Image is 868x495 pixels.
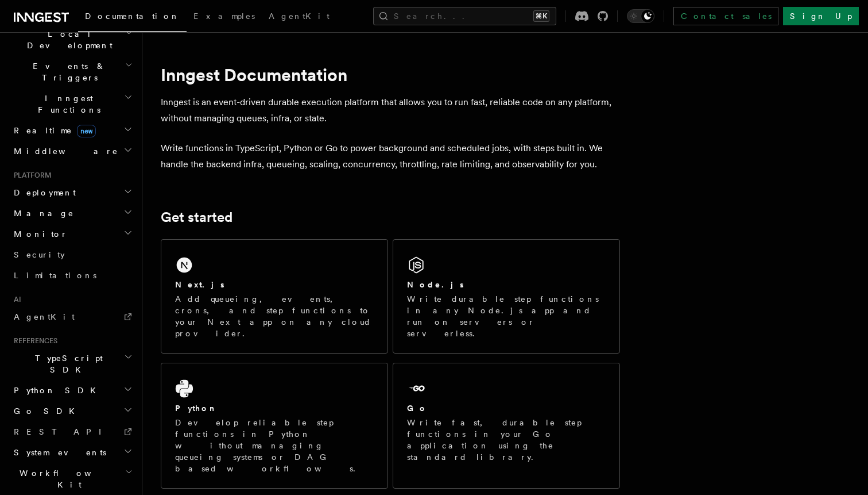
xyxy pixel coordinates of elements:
[407,293,606,339] p: Write durable step functions in any Node.js app and run on servers or serverless.
[9,141,135,162] button: Middleware
[9,421,135,442] a: REST API
[9,401,135,421] button: Go SDK
[9,348,135,380] button: TypeScript SDK
[9,60,125,83] span: Events & Triggers
[262,3,336,31] a: AgentKit
[269,11,330,21] span: AgentKit
[14,250,65,259] span: Security
[783,7,859,25] a: Sign Up
[9,28,125,51] span: Local Development
[9,24,135,56] button: Local Development
[161,209,232,225] a: Get started
[161,239,388,354] a: Next.jsAdd queueing, events, crons, and step functions to your Next app on any cloud provider.
[407,402,428,414] h2: Go
[9,352,124,375] span: TypeScript SDK
[175,279,224,290] h2: Next.js
[9,203,135,224] button: Manage
[407,417,606,463] p: Write fast, durable step functions in your Go application using the standard library.
[9,120,135,141] button: Realtimenew
[77,125,96,137] span: new
[9,306,135,327] a: AgentKit
[9,145,118,157] span: Middleware
[9,56,135,88] button: Events & Triggers
[9,336,57,346] span: References
[9,467,125,490] span: Workflow Kit
[9,88,135,120] button: Inngest Functions
[9,244,135,265] a: Security
[9,442,135,463] button: System events
[533,10,549,22] kbd: ⌘K
[187,3,262,31] a: Examples
[407,279,464,290] h2: Node.js
[9,125,96,136] span: Realtime
[175,402,218,414] h2: Python
[175,417,374,474] p: Develop reliable step functions in Python without managing queueing systems or DAG based workflows.
[9,228,68,240] span: Monitor
[85,11,180,21] span: Documentation
[161,94,620,126] p: Inngest is an event-driven durable execution platform that allows you to run fast, reliable code ...
[673,7,778,25] a: Contact sales
[9,447,106,458] span: System events
[9,385,103,396] span: Python SDK
[14,427,111,436] span: REST API
[14,312,75,321] span: AgentKit
[9,265,135,286] a: Limitations
[9,171,52,180] span: Platform
[627,9,654,23] button: Toggle dark mode
[9,463,135,495] button: Workflow Kit
[373,7,556,25] button: Search...⌘K
[175,293,374,339] p: Add queueing, events, crons, and step functions to your Next app on any cloud provider.
[78,3,187,32] a: Documentation
[9,208,74,219] span: Manage
[193,11,255,21] span: Examples
[393,363,620,489] a: GoWrite fast, durable step functions in your Go application using the standard library.
[393,239,620,354] a: Node.jsWrite durable step functions in any Node.js app and run on servers or serverless.
[9,182,135,203] button: Deployment
[9,187,76,198] span: Deployment
[9,93,124,116] span: Inngest Functions
[161,140,620,172] p: Write functions in TypeScript, Python or Go to power background and scheduled jobs, with steps bu...
[9,380,135,401] button: Python SDK
[9,224,135,244] button: Monitor
[161,363,388,489] a: PythonDevelop reliable step functions in Python without managing queueing systems or DAG based wo...
[9,405,82,417] span: Go SDK
[161,64,620,85] h1: Inngest Documentation
[9,295,21,304] span: AI
[14,271,96,280] span: Limitations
